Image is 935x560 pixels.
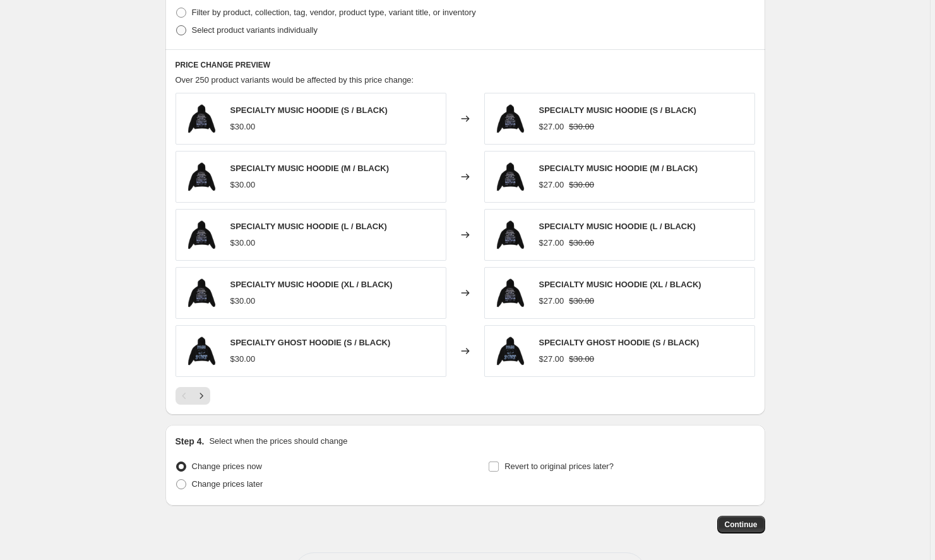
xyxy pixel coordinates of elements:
[491,216,529,254] img: MMWBACK_80x.png
[539,121,564,133] div: $27.00
[192,479,263,489] span: Change prices later
[725,520,758,530] span: Continue
[539,280,701,289] span: SPECIALTY MUSIC HOODIE (XL / BLACK)
[230,164,390,173] span: SPECIALTY MUSIC HOODIE (M / BLACK)
[182,274,220,312] img: MMWBACK_80x.png
[569,179,594,191] strike: $30.00
[539,338,700,347] span: SPECIALTY GHOST HOODIE (S / BLACK)
[539,353,564,366] div: $27.00
[539,179,564,191] div: $27.00
[182,158,220,196] img: MMWBACK_80x.png
[182,332,220,370] img: MSGBACK_80x.png
[230,222,387,231] span: SPECIALTY MUSIC HOODIE (L / BLACK)
[193,387,210,405] button: Next
[176,75,414,85] span: Over 250 product variants would be affected by this price change:
[491,100,529,138] img: MMWBACK_80x.png
[209,435,347,448] p: Select when the prices should change
[491,332,529,370] img: MSGBACK_80x.png
[182,100,220,138] img: MMWBACK_80x.png
[539,105,696,115] span: SPECIALTY MUSIC HOODIE (S / BLACK)
[230,280,393,289] span: SPECIALTY MUSIC HOODIE (XL / BLACK)
[230,353,256,366] div: $30.00
[569,353,594,366] strike: $30.00
[230,295,256,307] div: $30.00
[717,516,765,533] button: Continue
[539,237,564,249] div: $27.00
[176,60,755,70] h6: PRICE CHANGE PREVIEW
[539,222,696,231] span: SPECIALTY MUSIC HOODIE (L / BLACK)
[504,462,614,471] span: Revert to original prices later?
[230,179,256,191] div: $30.00
[192,462,262,471] span: Change prices now
[192,25,318,35] span: Select product variants individually
[230,105,388,115] span: SPECIALTY MUSIC HOODIE (S / BLACK)
[176,435,205,448] h2: Step 4.
[230,121,256,133] div: $30.00
[176,387,210,405] nav: Pagination
[230,338,391,347] span: SPECIALTY GHOST HOODIE (S / BLACK)
[182,216,220,254] img: MMWBACK_80x.png
[539,164,698,173] span: SPECIALTY MUSIC HOODIE (M / BLACK)
[569,121,594,133] strike: $30.00
[539,295,564,307] div: $27.00
[230,237,256,249] div: $30.00
[491,274,529,312] img: MMWBACK_80x.png
[569,295,594,307] strike: $30.00
[491,158,529,196] img: MMWBACK_80x.png
[192,8,476,17] span: Filter by product, collection, tag, vendor, product type, variant title, or inventory
[569,237,594,249] strike: $30.00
